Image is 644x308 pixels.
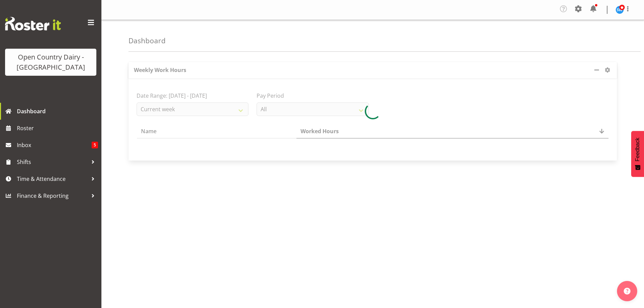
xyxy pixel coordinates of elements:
span: Time & Attendance [17,174,88,184]
img: Rosterit website logo [5,17,61,30]
span: Shifts [17,157,88,167]
button: Feedback - Show survey [631,131,644,177]
span: Roster [17,123,98,133]
span: Dashboard [17,106,98,116]
img: steve-webb7510.jpg [616,6,624,14]
span: 5 [92,142,98,148]
span: Inbox [17,140,92,150]
span: Finance & Reporting [17,191,88,201]
div: Open Country Dairy - [GEOGRAPHIC_DATA] [12,52,90,72]
img: help-xxl-2.png [624,288,630,294]
span: Feedback [635,138,641,161]
h4: Dashboard [128,37,166,45]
